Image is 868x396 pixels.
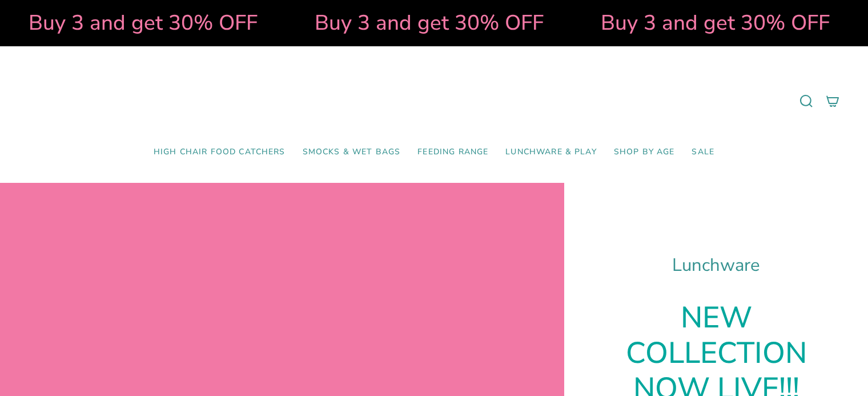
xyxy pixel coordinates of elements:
a: Mumma’s Little Helpers [336,63,533,139]
strong: Buy 3 and get 30% OFF [314,9,542,37]
span: Feeding Range [417,147,488,157]
strong: Buy 3 and get 30% OFF [27,9,256,37]
a: Shop by Age [605,139,684,166]
a: Feeding Range [409,139,497,166]
span: SALE [692,147,714,157]
span: High Chair Food Catchers [154,147,286,157]
strong: Buy 3 and get 30% OFF [600,9,829,37]
span: Shop by Age [614,147,675,157]
span: Smocks & Wet Bags [303,147,401,157]
a: SALE [683,139,723,166]
h1: Lunchware [593,255,839,276]
span: Lunchware & Play [505,147,596,157]
a: Smocks & Wet Bags [294,139,409,166]
a: High Chair Food Catchers [145,139,294,166]
a: Lunchware & Play [497,139,605,166]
